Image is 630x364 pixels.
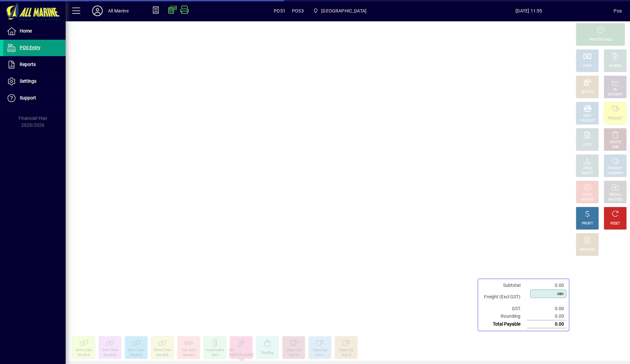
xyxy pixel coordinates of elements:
div: ACCOUNT [608,92,623,97]
div: PRODUCT [580,118,595,123]
div: DELETE [610,140,621,145]
div: Meas Cup [339,348,353,353]
div: GL [613,87,618,92]
div: Shortlink [156,353,169,358]
td: 0.00 [527,305,566,312]
div: Size D [342,353,351,358]
div: 7mm Chain [102,348,118,353]
div: Size C [315,353,325,358]
div: 30ml [211,353,219,358]
div: PROFIT [582,221,593,226]
span: Home [20,28,32,33]
button: Profile [87,5,108,17]
td: 0.00 [527,282,566,289]
div: PROCESS SALE [589,37,612,42]
div: Meas Cup [286,348,301,353]
div: Rag Bag [262,351,273,355]
span: POS1 [274,6,285,16]
div: EFTPOS [581,90,594,95]
a: Support [3,90,66,106]
span: [DATE] 11:55 [444,6,614,16]
span: POS Entry [20,45,40,50]
div: 10mm Chain [153,348,172,353]
div: PRICE [583,166,592,171]
div: MISC [583,114,591,118]
div: RECALL [610,192,621,197]
td: Total Payable [481,320,527,328]
div: PRODUCT [608,116,622,121]
div: SUMMARY [607,171,623,176]
td: Subtotal [481,282,527,289]
div: Cat [PERSON_NAME] [229,348,254,357]
span: Port Road [310,5,369,17]
div: 1ml [239,357,244,362]
div: 6mm chain [75,348,92,353]
div: Shortlink [130,353,143,358]
td: 0.00 [527,320,566,328]
div: LINE [612,145,619,150]
div: mix stick [182,348,196,353]
div: 8mm Chain [128,348,145,353]
div: Shortlink [77,353,90,358]
div: meas beake [206,348,224,353]
div: Pos [614,6,622,16]
div: CASH [583,64,592,69]
td: 0.00 [527,312,566,320]
div: Meas Cup [313,348,327,353]
a: Settings [3,73,66,90]
div: SELECT [582,171,593,176]
div: Size B [289,353,298,358]
div: PRODUCT [608,166,622,171]
div: CHARGE [609,64,622,69]
span: [GEOGRAPHIC_DATA] [321,6,367,16]
span: POS3 [292,6,304,16]
div: All Marine [108,6,129,16]
div: INVOICE [581,197,593,202]
td: GST [481,305,527,312]
div: HOLD [583,192,592,197]
div: Shortlink [104,353,116,358]
span: Reports [20,62,36,67]
div: DISCOUNT [579,247,595,252]
span: Settings [20,78,36,84]
div: Wooden [183,353,195,358]
a: Reports [3,56,66,73]
a: Home [3,23,66,39]
span: Support [20,95,36,100]
div: INVOICES [608,197,622,202]
td: Freight (Excl GST) [481,289,527,305]
div: NOTE [583,142,592,147]
td: Rounding [481,312,527,320]
div: RESET [610,221,620,226]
